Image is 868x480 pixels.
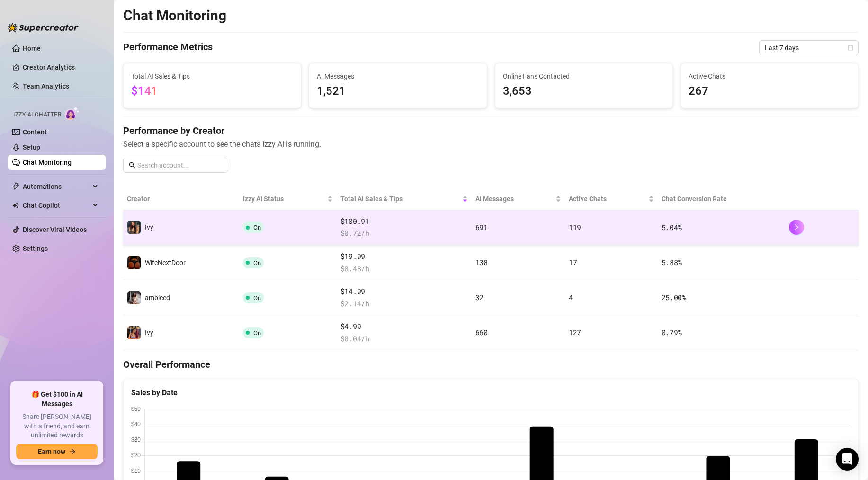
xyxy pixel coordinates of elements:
span: On [253,259,261,267]
span: $141 [131,84,158,98]
button: Earn nowarrow-right [16,444,98,459]
th: Izzy AI Status [239,188,337,210]
a: Settings [23,245,48,252]
span: Online Fans Contacted [503,71,665,81]
span: AI Messages [475,194,554,204]
a: Team Analytics [23,82,69,90]
img: Ivy [127,326,141,339]
input: Search account... [137,160,223,170]
span: Select a specific account to see the chats Izzy AI is running. [123,138,859,150]
img: Ivy [127,221,141,234]
span: 5.04 % [662,222,682,232]
a: Chat Monitoring [23,159,72,166]
h4: Performance by Creator [123,124,859,137]
th: Chat Conversion Rate [658,188,785,210]
th: Active Chats [565,188,658,210]
span: 17 [569,258,577,267]
span: Active Chats [569,194,646,204]
span: Chat Copilot [23,198,90,213]
span: ambieed [145,294,170,302]
span: 3,653 [503,82,665,100]
span: 691 [475,222,488,232]
span: 5.88 % [662,258,682,267]
span: arrow-right [69,448,76,455]
a: Creator Analytics [23,60,98,75]
span: Izzy AI Status [243,194,325,204]
a: Home [23,44,41,52]
span: right [793,224,800,231]
span: Ivy [145,223,153,231]
span: 25.00 % [662,293,686,302]
img: logo-BBDzfeDw.svg [8,23,79,32]
span: Ivy [145,329,153,337]
span: 4 [569,293,573,302]
h4: Overall Performance [123,358,859,371]
img: WifeNextDoor [127,256,141,269]
img: Chat Copilot [12,202,18,209]
span: Izzy AI Chatter [13,110,61,119]
th: AI Messages [472,188,565,210]
span: 119 [569,222,581,232]
span: calendar [848,45,853,51]
span: 32 [475,293,483,302]
span: Earn now [38,448,65,455]
span: $4.99 [340,321,468,332]
span: search [129,162,135,169]
span: $100.91 [340,216,468,227]
span: Share [PERSON_NAME] with a friend, and earn unlimited rewards [16,412,98,440]
span: On [253,294,261,302]
span: AI Messages [317,71,479,81]
span: 127 [569,328,581,337]
span: 267 [689,82,850,100]
h4: Performance Metrics [123,40,213,55]
span: Last 7 days [765,41,853,55]
span: $ 2.14 /h [340,298,468,310]
img: ambieed [127,291,141,304]
a: Discover Viral Videos [23,226,87,233]
span: $19.99 [340,251,468,262]
span: $14.99 [340,286,468,297]
div: Sales by Date [131,387,850,399]
span: On [253,329,261,337]
span: 🎁 Get $100 in AI Messages [16,390,98,409]
a: Content [23,128,47,136]
span: thunderbolt [12,183,20,190]
div: Open Intercom Messenger [836,448,859,471]
span: $ 0.72 /h [340,228,468,239]
span: $ 0.48 /h [340,263,468,275]
img: AI Chatter [65,107,80,120]
h2: Chat Monitoring [123,7,226,25]
th: Creator [123,188,239,210]
span: $ 0.04 /h [340,333,468,345]
span: On [253,224,261,231]
span: Total AI Sales & Tips [340,194,460,204]
a: Setup [23,143,40,151]
span: 660 [475,328,488,337]
button: right [789,220,804,235]
th: Total AI Sales & Tips [337,188,472,210]
span: Automations [23,179,90,194]
span: 138 [475,258,488,267]
span: Total AI Sales & Tips [131,71,293,81]
span: 1,521 [317,82,479,100]
span: 0.79 % [662,328,682,337]
span: WifeNextDoor [145,259,186,267]
span: Active Chats [689,71,850,81]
